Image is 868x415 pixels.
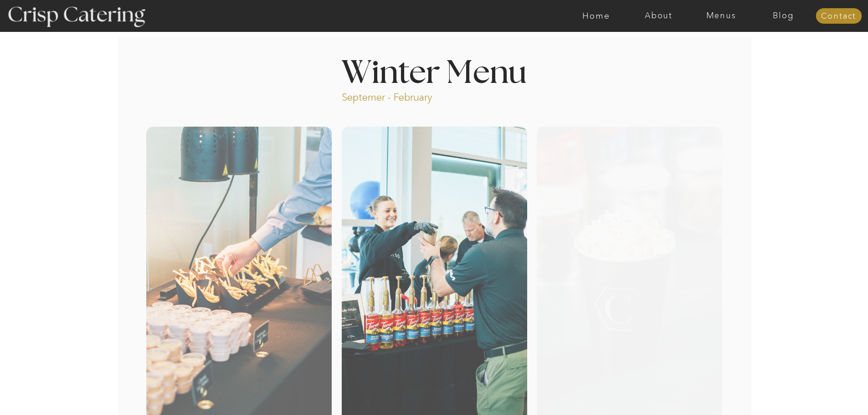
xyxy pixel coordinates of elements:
a: Blog [752,11,815,20]
a: Home [565,11,627,20]
h1: Winter Menu [308,57,561,84]
a: Menus [690,11,752,20]
a: About [627,11,690,20]
a: Contact [816,12,862,21]
p: Septemer - February [342,91,467,101]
